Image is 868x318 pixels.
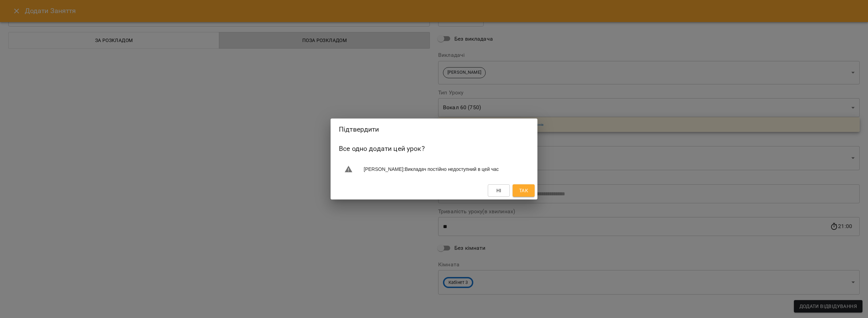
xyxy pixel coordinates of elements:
[339,162,529,176] li: [PERSON_NAME] : Викладач постійно недоступний в цей час
[496,186,502,195] span: Ні
[339,143,529,154] h6: Все одно додати цей урок?
[519,186,528,195] span: Так
[513,184,535,197] button: Так
[488,184,510,197] button: Ні
[339,124,529,135] h2: Підтвердити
